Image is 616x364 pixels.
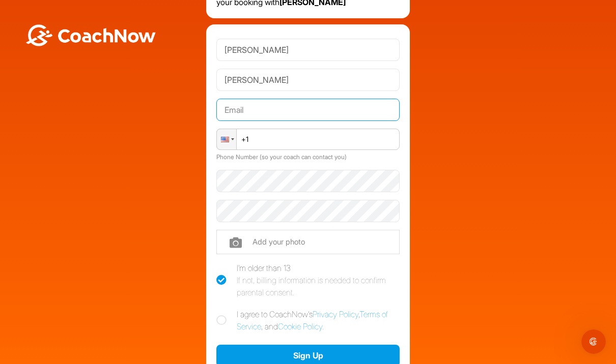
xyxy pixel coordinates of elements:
[24,24,157,46] img: BwLJSsUCoWCh5upNqxVrqldRgqLPVwmV24tXu5FoVAoFEpwwqQ3VIfuoInZCoVCoTD4vwADAC3ZFMkVEQFDAAAAAElFTkSuQmCC
[216,39,400,61] input: First Name
[237,274,400,298] div: If not, billing information is needed to confirm parental consent.
[216,69,400,91] input: Last Name
[216,99,400,121] input: Email
[216,153,347,161] label: Phone Number (so your coach can contact you)
[216,129,400,150] input: Phone Number
[217,129,236,149] div: United States: + 1
[581,329,606,354] iframe: Intercom live chat
[278,321,322,331] a: Cookie Policy
[313,309,358,319] a: Privacy Policy
[216,308,400,332] label: I agree to CoachNow's , , and .
[237,262,400,298] div: I'm older than 13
